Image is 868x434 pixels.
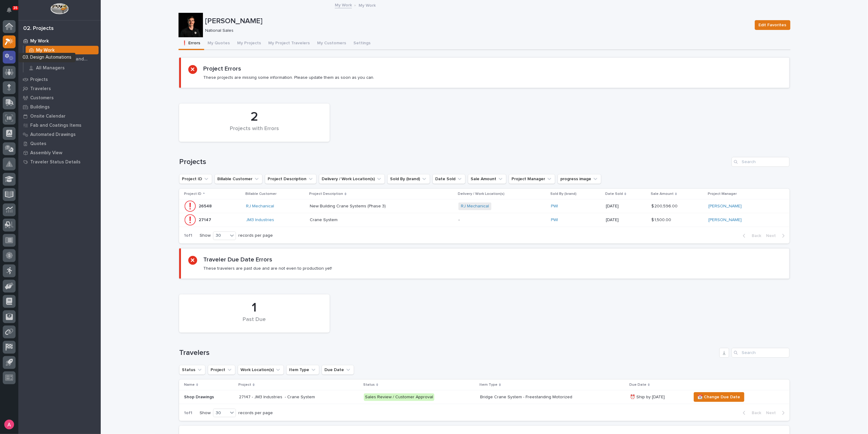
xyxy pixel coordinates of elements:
[245,191,277,197] p: Billable Customer
[350,37,374,50] button: Settings
[335,1,352,8] a: My Work
[363,381,375,388] p: Status
[179,174,212,184] button: Project ID
[322,365,354,375] button: Due Date
[766,233,779,239] span: Next
[18,36,101,46] a: My Work
[179,390,790,404] tr: Shop Drawings27147 - JM3 Industries - Crane SystemSales Review / Customer ApprovalBridge Crane Sy...
[179,348,717,357] h1: Travelers
[190,300,319,315] div: 1
[239,395,346,400] p: 27147 - JM3 Industries - Crane System
[36,65,65,71] p: All Managers
[30,114,66,119] p: Onsite Calendar
[205,28,747,33] p: National Sales
[310,216,339,223] p: Crane System
[203,256,272,263] h2: Traveler Due Date Errors
[238,410,273,416] p: records per page
[755,20,790,30] button: Edit Favorites
[18,121,101,130] a: Fab and Coatings Items
[30,95,54,101] p: Customers
[479,381,497,388] p: Item Type
[205,17,750,26] p: [PERSON_NAME]
[732,348,790,358] input: Search
[238,365,284,375] button: Work Location(s)
[30,123,81,128] p: Fab and Coatings Items
[18,84,101,93] a: Travelers
[458,217,546,223] p: -
[190,109,319,125] div: 2
[199,216,212,223] p: 27147
[764,233,790,239] button: Next
[200,410,211,416] p: Show
[265,37,314,50] button: My Project Travelers
[30,77,48,82] p: Projects
[387,174,430,184] button: Sold By (brand)
[359,2,376,8] p: My Work
[36,57,96,62] p: Project Managers and Engineers
[190,126,319,138] div: Projects with Errors
[732,157,790,167] input: Search
[18,148,101,157] a: Assembly View
[179,37,204,50] button: ❗ Errors
[738,233,764,239] button: Back
[184,381,195,388] p: Name
[213,232,228,239] div: 30
[759,21,787,29] span: Edit Favorites
[314,37,350,50] button: My Customers
[215,174,262,184] button: Billable Customer
[30,38,49,44] p: My Work
[18,111,101,121] a: Onsite Calendar
[708,191,737,197] p: Project Manager
[265,174,316,184] button: Project Description
[651,216,672,223] p: $ 1,500.00
[605,191,623,197] p: Date Sold
[246,204,274,209] a: RJ Mechanical
[246,217,274,223] a: JM3 Industries
[310,202,387,209] p: New Building Crane Systems (Phase 3)
[629,381,646,388] p: Due Date
[461,204,489,209] a: RJ Mechanical
[18,102,101,111] a: Buildings
[319,174,385,184] button: Delivery / Work Location(s)
[18,93,101,102] a: Customers
[203,75,374,80] p: These projects are missing some information. Please update them as soon as you can.
[698,393,740,401] span: 📆 Change Due Date
[203,65,241,72] h2: Project Errors
[24,46,101,54] a: My Work
[480,395,587,400] p: Bridge Crane System - Freestanding Motorized
[204,37,234,50] button: My Quotes
[630,395,686,400] p: ⏰ Ship by [DATE]
[199,202,213,209] p: 26548
[286,365,319,375] button: Item Type
[18,130,101,139] a: Automated Drawings
[36,48,55,53] p: My Work
[179,158,729,166] h1: Projects
[24,55,101,63] a: Project Managers and Engineers
[309,191,343,197] p: Project Description
[234,37,265,50] button: My Projects
[550,191,577,197] p: Sold By (brand)
[748,233,761,239] span: Back
[432,174,465,184] button: Date Sold
[30,150,62,156] p: Assembly View
[606,217,646,223] p: [DATE]
[179,406,197,421] p: 1 of 1
[200,233,211,238] p: Show
[179,213,790,227] tr: 2714727147 JM3 Industries Crane SystemCrane System -PWI [DATE]$ 1,500.00$ 1,500.00 [PERSON_NAME]
[30,159,81,165] p: Traveler Status Details
[23,25,54,32] div: 02. Projects
[213,410,228,416] div: 30
[468,174,506,184] button: Sale Amount
[30,141,46,147] p: Quotes
[738,410,764,416] button: Back
[179,365,205,375] button: Status
[551,217,558,223] a: PWI
[24,64,101,72] a: All Managers
[694,392,744,402] button: 📆 Change Due Date
[190,316,319,329] div: Past Due
[509,174,555,184] button: Project Manager
[238,381,251,388] p: Project
[651,191,674,197] p: Sale Amount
